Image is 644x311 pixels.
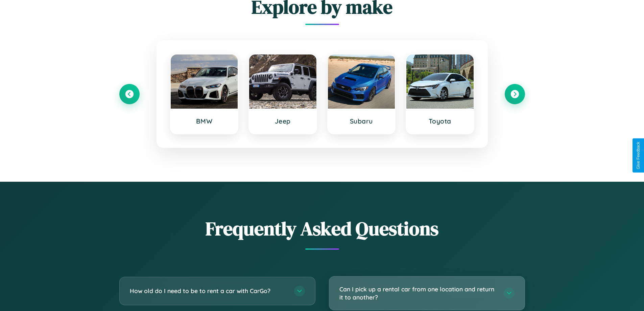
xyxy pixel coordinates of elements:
[335,117,388,125] h3: Subaru
[256,117,310,125] h3: Jeep
[636,142,641,169] div: Give Feedback
[339,285,497,302] h3: Can I pick up a rental car from one location and return it to another?
[413,117,467,125] h3: Toyota
[119,216,525,242] h2: Frequently Asked Questions
[177,117,231,125] h3: BMW
[130,287,287,295] h3: How old do I need to be to rent a car with CarGo?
